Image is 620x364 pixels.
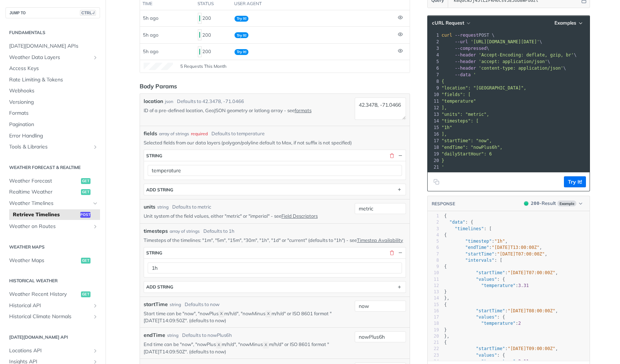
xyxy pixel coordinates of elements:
[81,178,91,184] span: get
[144,213,352,219] p: Unit system of the field values, either "metric" or "imperial" - see
[444,264,447,269] span: {
[470,39,539,44] span: '[URL][DOMAIN_NAME][DATE]'
[428,232,439,238] div: 4
[442,33,452,38] span: curl
[144,310,352,324] p: Start time can be "now", "nowPlus m/h/d", "nowMinus m/h/d" or ISO 8601 format "[DATE]T14:09:50Z"....
[497,251,545,257] span: "[DATE]T07:00:00Z"
[9,313,91,320] span: Historical Climate Normals
[428,157,440,164] div: 20
[9,177,79,185] span: Weather Forecast
[442,46,489,51] span: \
[428,78,440,85] div: 8
[428,213,439,219] div: 1
[265,342,267,348] span: X
[444,359,529,364] span: :
[144,227,168,235] span: timesteps
[444,239,508,244] span: : ,
[92,348,98,354] button: Show subpages for Locations API
[428,32,440,38] div: 1
[9,200,91,207] span: Weather Timelines
[442,125,452,130] span: "1h"
[428,289,439,295] div: 13
[455,46,487,51] span: --compressed
[481,359,516,364] span: "temperature"
[5,311,100,322] a: Historical Climate NormalsShow subpages for Historical Climate Normals
[444,289,447,294] span: }
[5,130,100,141] a: Error Handling
[428,226,439,232] div: 3
[455,52,476,58] span: --header
[144,341,352,355] p: End time can be "now", "nowPlus m/h/d", "nowMinus m/h/d" or ISO 8601 format "[DATE]T14:09:50Z". (...
[428,124,440,131] div: 15
[442,52,577,58] span: \
[13,211,78,218] span: Retrieve Timelines
[465,251,494,257] span: "startTime"
[5,198,100,209] a: Weather TimelinesHide subpages for Weather Timelines
[267,312,270,317] span: X
[144,184,406,195] button: ADD string
[518,283,529,288] span: 3.31
[140,82,177,91] div: Body Params
[428,45,440,52] div: 3
[157,204,169,210] div: string
[442,105,447,110] span: ],
[9,143,91,151] span: Tools & Libraries
[235,32,248,38] span: Try It!
[191,130,208,137] div: required
[144,237,406,243] p: Timesteps of the timelines: "1m", "5m", "15m", "30m", "1h", "1d" or "current" (defaults to "1h") ...
[479,66,563,71] span: 'content-type: application/json'
[167,332,178,339] div: string
[80,212,91,218] span: post
[5,164,100,171] h2: Weather Forecast & realtime
[9,291,79,298] span: Weather Recent History
[455,59,476,64] span: --header
[220,312,223,317] span: X
[357,237,403,243] a: Timestep Availability
[198,29,229,41] div: 200
[144,63,173,70] canvas: Line Graph
[9,347,91,354] span: Locations API
[428,58,440,65] div: 5
[431,176,442,187] button: Copy to clipboard
[9,65,98,72] span: Access Keys
[428,85,440,91] div: 9
[476,308,505,313] span: "startTime"
[92,303,98,309] button: Show subpages for Historical API
[170,228,200,235] div: array of strings
[442,151,492,157] span: "dailyStartHour": 6
[177,98,244,105] div: Defaults to 42.3478, -71.0466
[9,110,98,117] span: Formats
[199,49,200,55] span: 200
[442,79,444,84] span: {
[5,345,100,356] a: Locations APIShow subpages for Locations API
[144,107,352,114] p: ID of a pre-defined location, GeoJSON geometry or latlong array - see
[92,201,98,206] button: Hide subpages for Weather Timelines
[444,270,558,275] span: : ,
[5,277,100,284] h2: Historical Weather
[144,247,406,258] button: string
[442,33,495,38] span: POST \
[5,176,100,187] a: Weather Forecastget
[444,353,505,358] span: : {
[235,49,248,55] span: Try It!
[481,321,516,326] span: "temperature"
[170,301,181,308] div: string
[295,107,311,113] a: formats
[428,104,440,111] div: 12
[428,333,439,339] div: 20
[5,334,100,341] h2: [DATE][DOMAIN_NAME] API
[235,16,248,22] span: Try It!
[531,201,539,206] span: 200
[442,59,550,64] span: \
[180,63,226,70] span: 5 Requests This Month
[520,200,586,207] button: 200200-ResultExample
[9,76,98,84] span: Rate Limiting & Tokens
[5,300,100,311] a: Historical APIShow subpages for Historical API
[508,346,555,351] span: "[DATE]T09:00:00Z"
[428,91,440,98] div: 10
[455,39,468,44] span: --url
[144,139,406,146] p: Selected fields from our data layers (polygon/polyline default to Max, if not suffix is not speci...
[444,283,529,288] span: :
[146,284,173,290] div: ADD string
[557,201,576,206] span: Example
